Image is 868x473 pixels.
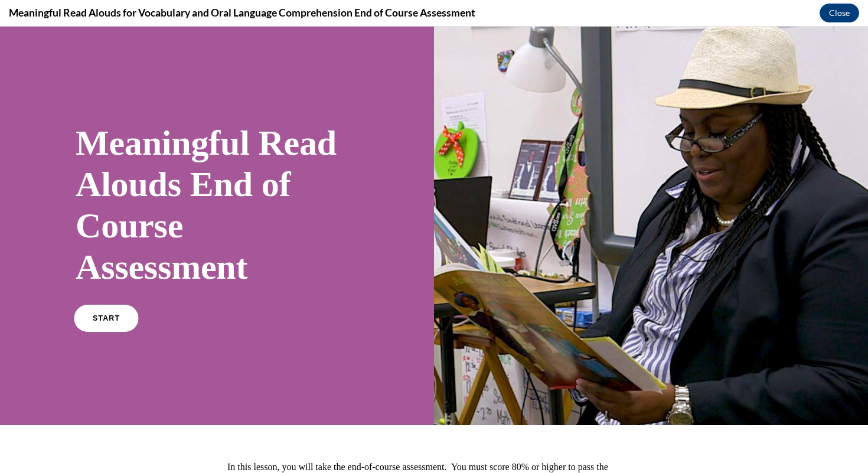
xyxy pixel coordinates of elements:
h1: Meaningful Read Alouds End of Course Assessment [76,96,358,261]
button: Close [820,4,859,22]
span: START [93,288,120,296]
p: In this lesson, you will take the end-of-course assessment. You must score 80% or higher to pass ... [227,430,641,469]
a: START [74,278,138,305]
h4: Meaningful Read Alouds for Vocabulary and Oral Language Comprehension End of Course Assessment [9,5,475,20]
